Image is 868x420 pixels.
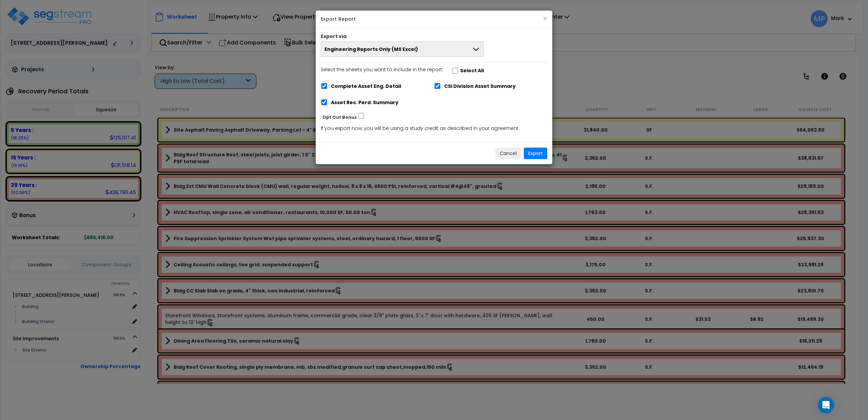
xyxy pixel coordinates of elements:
label: CSI Division Asset Summary [444,82,516,90]
label: Export via [321,33,347,40]
p: If you export now, you will be using a study credit as described in your agreement. [321,125,547,133]
label: Asset Rec. Perd. Summary [331,99,398,107]
label: Complete Asset Eng. Detail [331,82,401,90]
span: Engineering Reports Only (MS Excel) [324,46,418,53]
button: × [543,15,547,22]
input: Select the sheets you want to include in the report:Select All [452,68,458,74]
button: Engineering Reports Only (MS Excel) [321,41,484,57]
p: Select the sheets you want to include in the report: [321,66,443,74]
button: Export [524,148,547,159]
h5: Export Report [321,16,547,22]
label: Select All [460,67,484,75]
label: Opt Out Bonus [322,113,357,121]
div: Open Intercom Messenger [818,397,834,413]
button: Cancel [495,148,521,159]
